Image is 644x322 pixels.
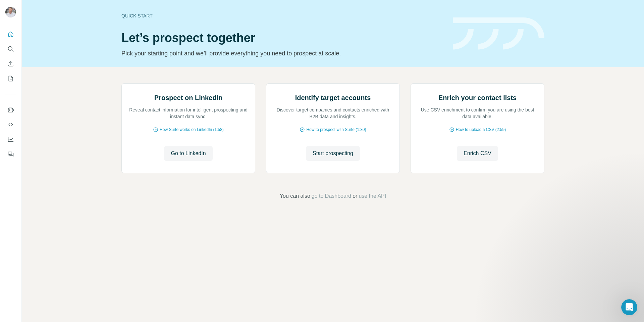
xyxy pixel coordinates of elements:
h2: Identify target accounts [295,93,371,102]
iframe: Intercom live chat [621,299,637,315]
span: You can also [280,192,310,200]
p: Use CSV enrichment to confirm you are using the best data available. [418,106,537,120]
span: or [353,192,357,200]
img: Avatar [5,7,16,17]
button: Enrich CSV [5,58,16,70]
button: Go to LinkedIn [164,146,212,161]
span: How to upload a CSV (2:59) [456,127,506,133]
button: Search [5,43,16,55]
img: banner [453,17,544,50]
div: Quick start [121,12,445,19]
button: Dashboard [5,133,16,145]
button: Enrich CSV [457,146,498,161]
button: Start prospecting [306,146,360,161]
h2: Enrich your contact lists [438,93,517,102]
button: My lists [5,73,16,85]
button: Quick start [5,28,16,40]
p: Discover target companies and contacts enriched with B2B data and insights. [273,106,393,120]
button: use the API [359,192,386,200]
span: Enrich CSV [464,149,491,157]
h1: Let’s prospect together [121,31,445,45]
span: Go to LinkedIn [171,149,206,157]
span: Start prospecting [313,149,353,157]
span: How Surfe works on LinkedIn (1:58) [160,127,224,133]
button: Feedback [5,148,16,160]
button: Use Surfe on LinkedIn [5,104,16,116]
p: Reveal contact information for intelligent prospecting and instant data sync. [128,106,248,120]
h2: Prospect on LinkedIn [154,93,222,102]
span: How to prospect with Surfe (1:30) [306,127,366,133]
p: Pick your starting point and we’ll provide everything you need to prospect at scale. [121,49,445,58]
button: Use Surfe API [5,119,16,131]
button: go to Dashboard [312,192,351,200]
